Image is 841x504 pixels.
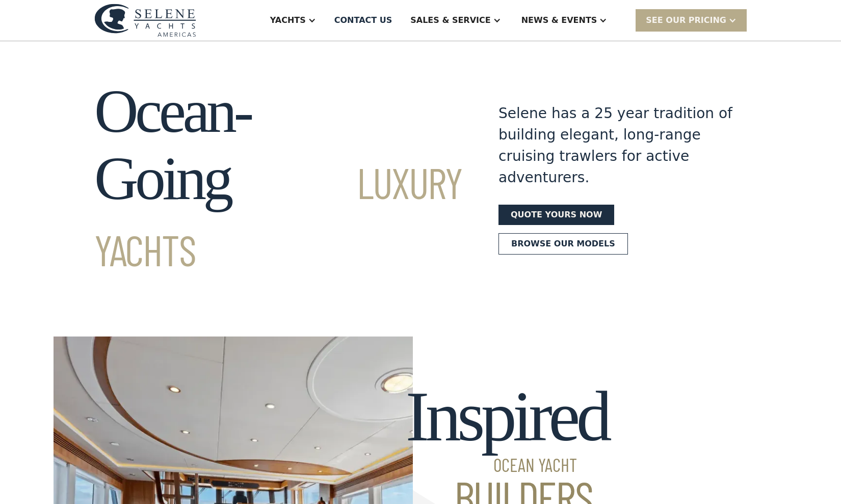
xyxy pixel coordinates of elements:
div: SEE Our Pricing [646,14,726,26]
div: Selene has a 25 year tradition of building elegant, long-range cruising trawlers for active adven... [498,103,733,188]
a: Browse our models [498,233,628,255]
a: Quote yours now [498,205,614,225]
div: SEE Our Pricing [636,9,747,31]
div: Contact US [334,14,392,26]
div: Sales & Service [410,14,490,26]
div: News & EVENTS [521,14,597,26]
span: Ocean Yacht [406,456,608,474]
h1: Ocean-Going [94,78,462,279]
div: Yachts [270,14,306,26]
span: Luxury Yachts [94,156,462,275]
img: logo [94,4,196,37]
